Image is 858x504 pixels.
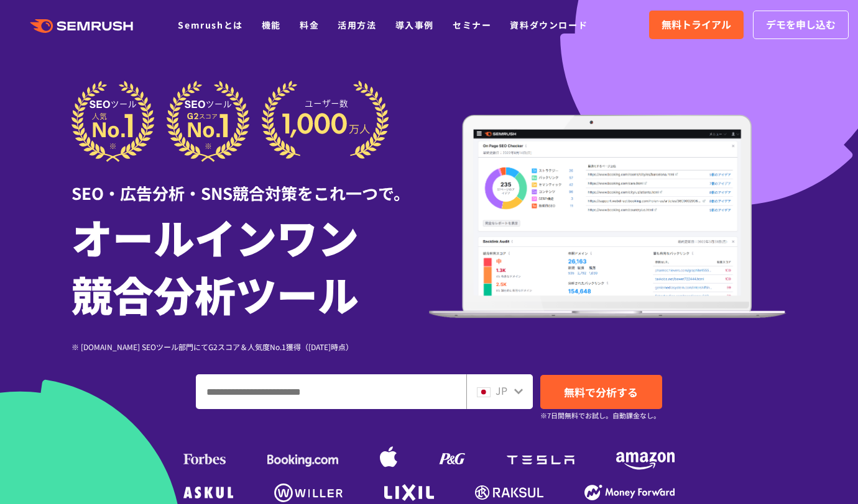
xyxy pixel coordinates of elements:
[71,208,429,322] h1: オールインワン 競合分析ツール
[71,162,429,205] div: SEO・広告分析・SNS競合対策をこれ一つで。
[510,19,588,31] a: 資料ダウンロード
[453,19,491,31] a: セミナー
[766,17,836,33] span: デモを申し込む
[196,375,466,408] input: ドメイン、キーワードまたはURLを入力してください
[262,19,281,31] a: 機能
[540,410,660,421] small: ※7日間無料でお試し。自動課金なし。
[649,11,744,39] a: 無料トライアル
[71,341,429,353] div: ※ [DOMAIN_NAME] SEOツール部門にてG2スコア＆人気度No.1獲得（[DATE]時点）
[564,384,638,400] span: 無料で分析する
[496,383,507,398] span: JP
[178,19,242,31] a: Semrushとは
[662,17,731,33] span: 無料トライアル
[338,19,376,31] a: 活用方法
[753,11,849,39] a: デモを申し込む
[300,19,319,31] a: 料金
[540,375,662,409] a: 無料で分析する
[395,19,434,31] a: 導入事例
